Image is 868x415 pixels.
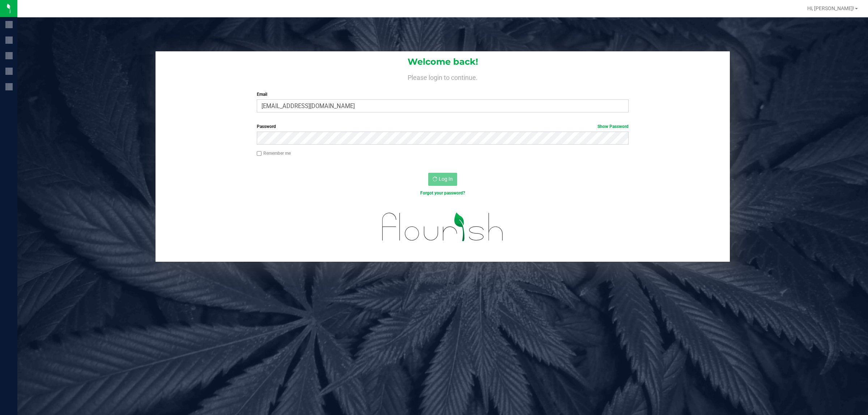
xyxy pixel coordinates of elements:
[156,72,730,81] h4: Please login to continue.
[420,191,465,196] a: Forgot your password?
[156,57,730,67] h1: Welcome back!
[257,124,276,129] span: Password
[807,5,854,11] span: Hi, [PERSON_NAME]!
[597,124,629,129] a: Show Password
[439,176,453,182] span: Log In
[257,150,291,157] label: Remember me
[257,151,262,156] input: Remember me
[257,91,629,98] label: Email
[428,173,457,186] button: Log In
[371,204,515,250] img: flourish_logo.svg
